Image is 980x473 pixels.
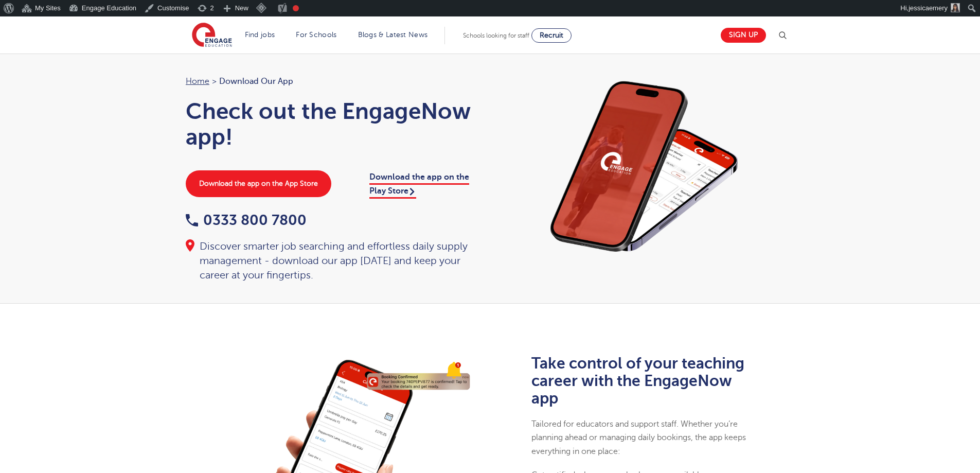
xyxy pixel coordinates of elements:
[186,77,209,86] a: Home
[212,77,217,86] span: >
[296,31,336,39] a: For Schools
[186,98,480,150] h1: Check out the EngageNow app!
[186,212,307,228] a: 0333 800 7800
[721,28,766,43] a: Sign up
[245,31,275,39] a: Find jobs
[908,4,948,12] span: jessicaemery
[531,355,744,407] b: Take control of your teaching career with the EngageNow app
[531,419,746,456] span: Tailored for educators and support staff. Whether you’re planning ahead or managing daily booking...
[219,75,293,88] span: Download our app
[186,239,480,283] div: Discover smarter job searching and effortless daily supply management - download our app [DATE] a...
[186,75,480,88] nav: breadcrumb
[463,32,529,39] span: Schools looking for staff
[531,28,572,43] a: Recruit
[186,170,331,197] a: Download the app on the App Store
[540,31,563,39] span: Recruit
[369,172,469,198] a: Download the app on the Play Store
[293,5,299,11] div: Focus keyphrase not set
[192,23,232,48] img: Engage Education
[358,31,428,39] a: Blogs & Latest News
